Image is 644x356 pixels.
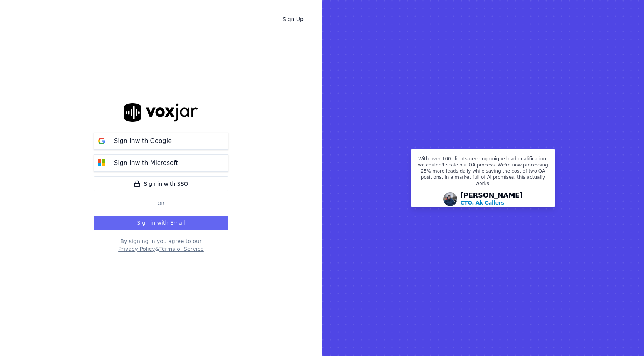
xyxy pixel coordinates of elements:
img: google Sign in button [94,133,109,149]
a: Sign in with SSO [94,176,228,191]
p: With over 100 clients needing unique lead qualification, we couldn't scale our QA process. We're ... [416,156,550,190]
p: Sign in with Microsoft [114,158,178,168]
button: Sign inwith Google [94,133,228,150]
img: Avatar [443,192,457,206]
a: Sign Up [277,12,310,26]
div: By signing in you agree to our & [94,237,228,253]
span: Or [154,200,168,207]
p: CTO, Ak Callers [460,199,504,207]
button: Sign in with Email [94,216,228,230]
p: Sign in with Google [114,136,172,146]
img: logo [124,103,198,121]
div: [PERSON_NAME] [460,192,523,207]
img: microsoft Sign in button [94,155,109,171]
button: Privacy Policy [118,245,155,253]
button: Sign inwith Microsoft [94,154,228,172]
button: Terms of Service [159,245,203,253]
